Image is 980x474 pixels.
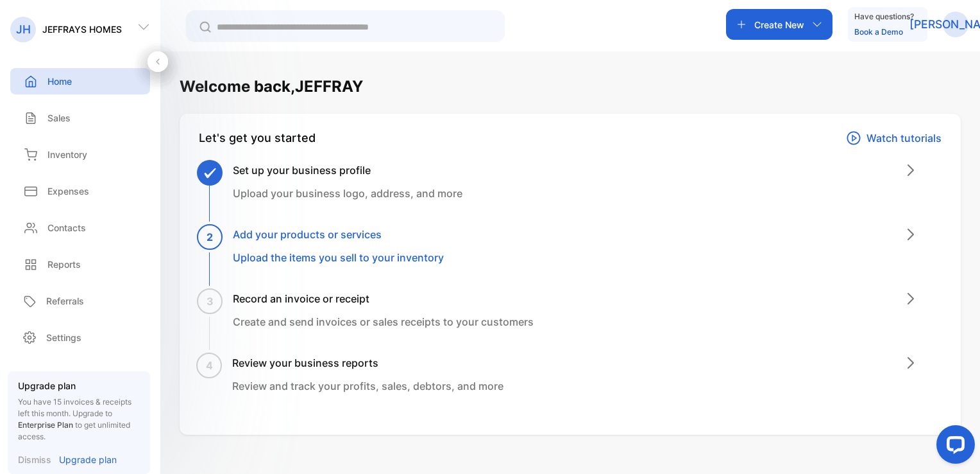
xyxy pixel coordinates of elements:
[47,258,81,271] p: Reports
[233,162,462,178] h3: Set up your business profile
[846,129,942,147] a: Watch tutorials
[926,420,980,474] iframe: LiveChat chat widget
[232,378,503,394] p: Review and track your profits, sales, debtors, and more
[233,227,444,242] h3: Add your products or services
[233,250,444,265] p: Upload the items you sell to your inventory
[46,331,81,344] p: Settings
[47,184,89,198] p: Expenses
[233,186,462,201] p: Upload your business logo, address, and more
[207,229,213,245] span: 2
[42,22,122,36] p: JEFFRAYS HOMES
[180,75,363,98] h1: Welcome back, JEFFRAY
[18,420,73,430] span: Enterprise Plan
[18,396,140,443] p: You have 15 invoices & receipts left this month.
[206,358,213,373] span: 4
[47,75,72,88] p: Home
[47,111,71,125] p: Sales
[232,355,503,371] h3: Review your business reports
[47,221,86,234] p: Contacts
[47,148,87,161] p: Inventory
[51,453,117,466] a: Upgrade plan
[16,21,31,38] p: JH
[46,294,84,308] p: Referrals
[233,291,534,306] h3: Record an invoice or receipt
[18,408,130,441] span: Upgrade to to get unlimited access.
[726,9,832,40] button: Create New
[854,10,914,23] p: Have questions?
[943,9,968,40] button: [PERSON_NAME]
[18,379,140,392] p: Upgrade plan
[754,18,804,31] p: Create New
[59,453,117,466] p: Upgrade plan
[233,314,534,329] p: Create and send invoices or sales receipts to your customers
[18,453,51,466] p: Dismiss
[866,130,942,146] p: Watch tutorials
[854,27,903,37] a: Book a Demo
[207,294,214,309] span: 3
[199,129,316,147] div: Let's get you started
